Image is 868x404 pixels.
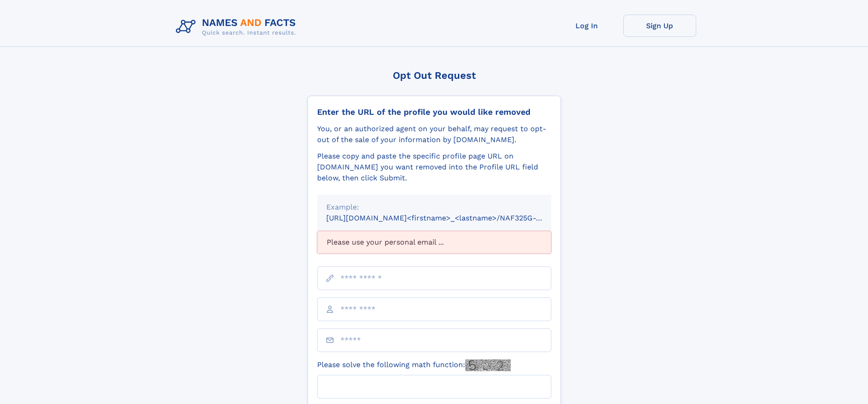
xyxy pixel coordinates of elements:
div: Enter the URL of the profile you would like removed [317,107,551,117]
a: Log In [550,15,623,37]
img: Logo Names and Facts [172,15,303,39]
small: [URL][DOMAIN_NAME]<firstname>_<lastname>/NAF325G-xxxxxxxx [326,214,569,222]
div: Please use your personal email ... [317,231,551,254]
a: Sign Up [623,15,696,37]
div: Opt Out Request [308,70,561,81]
div: Example: [326,202,542,213]
label: Please solve the following math function: [317,359,511,371]
div: You, or an authorized agent on your behalf, may request to opt-out of the sale of your informatio... [317,123,551,145]
div: Please copy and paste the specific profile page URL on [DOMAIN_NAME] you want removed into the Pr... [317,151,551,184]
